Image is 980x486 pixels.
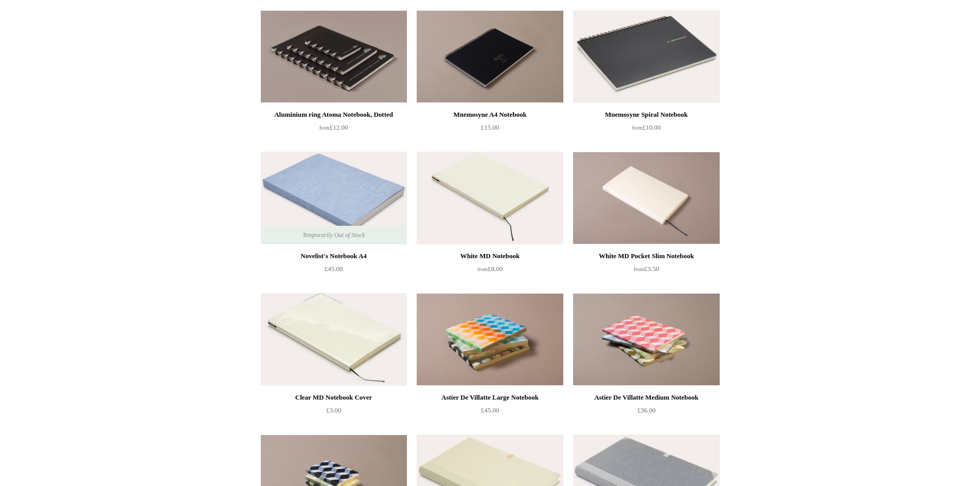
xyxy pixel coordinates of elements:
[417,293,563,386] img: Astier De Villatte Large Notebook
[292,226,375,244] span: Temporarily Out of Stock
[319,123,348,131] span: £12.00
[573,293,719,386] a: Astier De Villatte Medium Notebook Astier De Villatte Medium Notebook
[573,152,719,244] img: White MD Pocket Slim Notebook
[573,293,719,386] img: Astier De Villatte Medium Notebook
[261,293,407,386] a: Clear MD Notebook Cover Clear MD Notebook Cover
[419,391,560,404] div: Astier De Villatte Large Notebook
[417,250,563,292] a: White MD Notebook from£8.00
[319,125,330,131] span: from
[261,10,407,103] img: Aluminium ring Atoma Notebook, Dotted
[263,109,404,121] div: Aluminium ring Atoma Notebook, Dotted
[573,152,719,244] a: White MD Pocket Slim Notebook White MD Pocket Slim Notebook
[417,152,563,244] a: White MD Notebook White MD Notebook
[261,10,407,103] a: Aluminium ring Atoma Notebook, Dotted Aluminium ring Atoma Notebook, Dotted
[632,123,661,131] span: £10.00
[419,250,560,262] div: White MD Notebook
[263,391,404,404] div: Clear MD Notebook Cover
[417,293,563,386] a: Astier De Villatte Large Notebook Astier De Villatte Large Notebook
[261,152,407,244] img: Novelist's Notebook A4
[417,10,563,103] a: Mnemosyne A4 Notebook Mnemosyne A4 Notebook
[634,266,644,272] span: from
[326,406,341,414] span: £3.00
[261,152,407,244] a: Novelist's Notebook A4 Novelist's Notebook A4 Temporarily Out of Stock
[573,391,719,434] a: Astier De Villatte Medium Notebook £36.00
[481,123,500,131] span: £15.00
[261,250,407,292] a: Novelist's Notebook A4 £45.00
[419,109,560,121] div: Mnemosyne A4 Notebook
[573,109,719,151] a: Mnemosyne Spiral Notebook from£10.00
[477,266,488,272] span: from
[632,125,643,131] span: from
[417,10,563,103] img: Mnemosyne A4 Notebook
[481,406,500,414] span: £45.00
[576,250,717,262] div: White MD Pocket Slim Notebook
[261,391,407,434] a: Clear MD Notebook Cover £3.00
[637,406,656,414] span: £36.00
[417,152,563,244] img: White MD Notebook
[634,265,659,273] span: £3.50
[417,109,563,151] a: Mnemosyne A4 Notebook £15.00
[576,391,717,404] div: Astier De Villatte Medium Notebook
[325,265,343,273] span: £45.00
[417,391,563,434] a: Astier De Villatte Large Notebook £45.00
[261,293,407,386] img: Clear MD Notebook Cover
[261,109,407,151] a: Aluminium ring Atoma Notebook, Dotted from£12.00
[573,10,719,103] img: Mnemosyne Spiral Notebook
[573,250,719,292] a: White MD Pocket Slim Notebook from£3.50
[263,250,404,262] div: Novelist's Notebook A4
[477,265,503,273] span: £8.00
[576,109,717,121] div: Mnemosyne Spiral Notebook
[573,10,719,103] a: Mnemosyne Spiral Notebook Mnemosyne Spiral Notebook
